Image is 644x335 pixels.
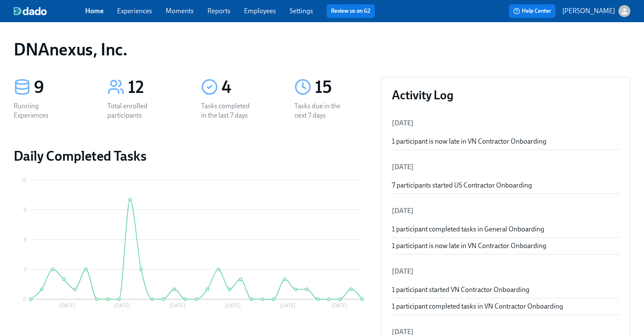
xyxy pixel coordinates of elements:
tspan: 12 [22,177,26,183]
p: [PERSON_NAME] [562,6,615,16]
img: dado [14,7,47,15]
tspan: [DATE] [114,303,130,309]
button: Help Center [509,4,555,18]
tspan: [DATE] [331,303,347,309]
tspan: [DATE] [170,303,185,309]
a: Review us on G2 [331,7,371,15]
a: dado [14,7,85,15]
h1: DNAnexus, Inc. [14,39,127,60]
tspan: 3 [24,266,26,272]
div: 1 participant started VN Contractor Onboarding [392,285,620,295]
a: Settings [290,7,313,15]
tspan: 0 [23,296,26,302]
tspan: [DATE] [280,303,296,309]
div: 1 participant completed tasks in VN Contractor Onboarding [392,302,620,311]
a: Reports [207,7,230,15]
button: [PERSON_NAME] [562,5,630,17]
tspan: 6 [23,237,26,243]
div: Tasks due in the next 7 days [294,101,349,120]
a: Employees [244,7,276,15]
div: Running Experiences [14,101,68,120]
tspan: 9 [23,207,26,213]
div: 1 participant is now late in VN Contractor Onboarding [392,137,620,146]
span: Help Center [513,7,551,15]
h3: Activity Log [392,87,620,103]
div: 1 participant is now late in VN Contractor Onboarding [392,241,620,251]
button: Review us on G2 [327,4,375,18]
div: Tasks completed in the last 7 days [201,101,256,120]
div: 4 [221,77,274,98]
tspan: [DATE] [225,303,241,309]
div: 12 [128,77,181,98]
a: Moments [166,7,194,15]
li: [DATE] [392,201,620,221]
h2: Daily Completed Tasks [14,147,368,165]
span: [DATE] [392,119,414,127]
div: 1 participant completed tasks in General Onboarding [392,225,620,234]
div: Total enrolled participants [107,101,162,120]
li: [DATE] [392,261,620,282]
li: [DATE] [392,157,620,177]
div: 7 participants started US Contractor Onboarding [392,181,620,190]
a: Experiences [117,7,152,15]
a: Home [85,7,103,15]
div: 15 [315,77,368,98]
div: 9 [34,77,87,98]
tspan: [DATE] [59,303,75,309]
